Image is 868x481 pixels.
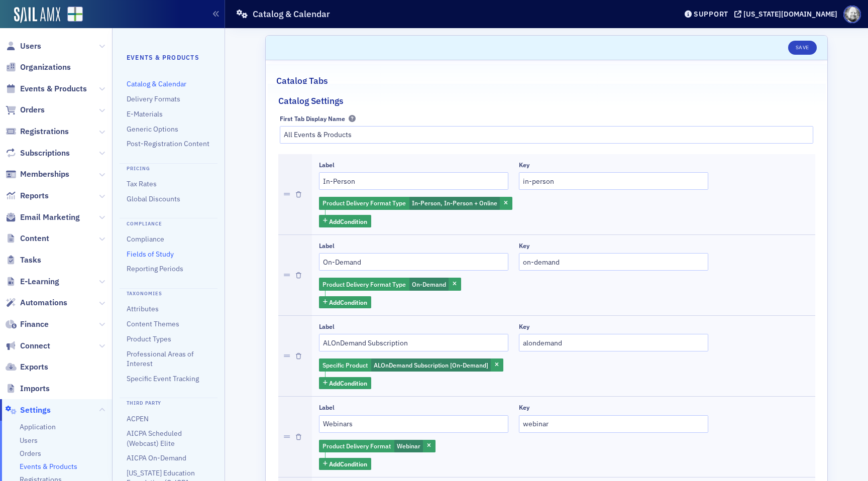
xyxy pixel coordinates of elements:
[6,233,49,244] a: Content
[6,319,49,330] a: Finance
[6,104,45,115] a: Orders
[20,449,41,458] a: Orders
[6,126,69,137] a: Registrations
[319,440,436,453] div: Webinar
[329,459,367,468] span: Add Condition
[319,323,335,330] div: Label
[20,405,51,416] span: Settings
[120,398,218,407] h4: Third Party
[319,404,335,411] div: Label
[127,374,199,383] a: Specific Event Tracking
[322,199,406,207] span: Product Delivery Format Type
[319,215,372,227] button: AddCondition
[694,10,728,19] div: Support
[127,304,159,313] a: Attributes
[276,74,328,87] h2: Catalog Tabs
[319,278,461,291] div: On-Demand
[127,125,178,134] a: Generic Options
[127,194,180,203] a: Global Discounts
[6,169,69,180] a: Memberships
[20,41,41,52] span: Users
[127,334,171,343] a: Product Types
[20,383,50,394] span: Imports
[519,404,529,411] div: Key
[20,422,56,432] a: Application
[319,358,503,372] div: ALOnDemand Subscription [On-Demand]
[20,126,69,137] span: Registrations
[6,83,87,94] a: Events & Products
[20,255,41,266] span: Tasks
[319,377,372,390] button: AddCondition
[127,349,194,368] a: Professional Areas of Interest
[20,169,69,180] span: Memberships
[374,361,488,369] span: ALOnDemand Subscription [On-Demand]
[6,340,50,351] a: Connect
[397,442,420,450] span: Webinar
[322,442,391,450] span: Product Delivery Format
[127,429,182,447] a: AICPA Scheduled (Webcast) Elite
[319,242,335,250] div: Label
[6,405,51,416] a: Settings
[67,7,83,22] img: SailAMX
[20,83,87,94] span: Events & Products
[319,458,372,470] button: AddCondition
[519,323,529,330] div: Key
[788,41,817,55] button: Save
[127,319,179,328] a: Content Themes
[20,62,71,73] span: Organizations
[329,217,367,226] span: Add Condition
[60,7,83,24] a: View Homepage
[319,197,512,210] div: In-Person, In-Person + Online
[6,62,71,73] a: Organizations
[14,7,60,23] img: SailAMX
[127,414,149,423] a: ACPEN
[843,6,861,23] span: Profile
[20,104,45,115] span: Orders
[20,212,80,223] span: Email Marketing
[412,199,497,207] span: In-Person, In-Person + Online
[20,462,77,471] a: Events & Products
[20,276,59,287] span: E-Learning
[6,276,59,287] a: E-Learning
[322,280,406,288] span: Product Delivery Format Type
[20,148,70,159] span: Subscriptions
[519,161,529,169] div: Key
[127,53,210,62] h4: Events & Products
[6,297,67,308] a: Automations
[20,319,49,330] span: Finance
[20,297,67,308] span: Automations
[743,10,837,19] div: [US_STATE][DOMAIN_NAME]
[20,233,49,244] span: Content
[253,8,330,20] h1: Catalog & Calendar
[6,148,70,159] a: Subscriptions
[329,379,367,388] span: Add Condition
[6,41,41,52] a: Users
[329,298,367,307] span: Add Condition
[127,109,163,118] a: E-Materials
[20,340,50,351] span: Connect
[6,255,41,266] a: Tasks
[127,179,157,188] a: Tax Rates
[6,362,48,373] a: Exports
[20,436,38,445] a: Users
[412,280,446,288] span: On-Demand
[20,362,48,373] span: Exports
[734,11,841,18] button: [US_STATE][DOMAIN_NAME]
[6,190,49,201] a: Reports
[20,190,49,201] span: Reports
[127,79,186,88] a: Catalog & Calendar
[319,296,372,309] button: AddCondition
[322,361,368,369] span: Specific Product
[6,383,50,394] a: Imports
[278,94,344,107] h2: Catalog Settings
[519,242,529,250] div: Key
[120,288,218,298] h4: Taxonomies
[127,250,174,259] a: Fields of Study
[127,94,180,103] a: Delivery Formats
[127,453,186,462] a: AICPA On-Demand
